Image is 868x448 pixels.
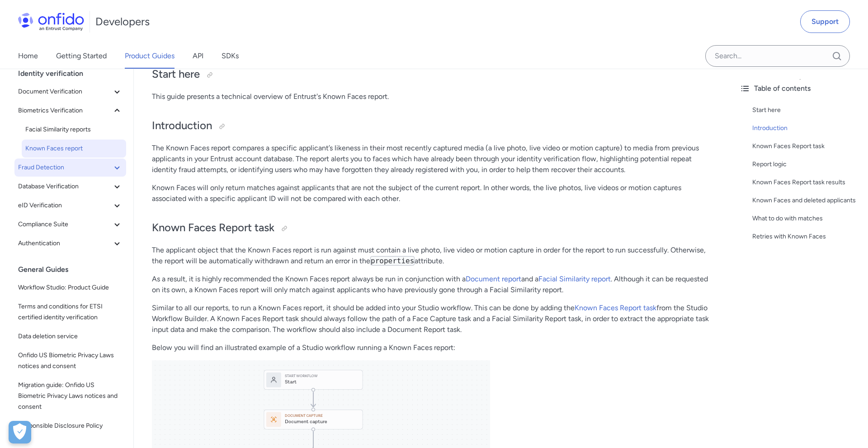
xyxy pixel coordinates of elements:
span: Workflow Studio: Product Guide [18,282,123,293]
button: Compliance Suite [14,215,126,233]
a: Facial Similarity reports [22,121,126,139]
a: Home [18,43,38,69]
p: This guide presents a technical overview of Entrust's Known Faces report. [152,91,714,102]
a: Workflow Studio: Product Guide [14,279,126,297]
span: Migration guide: Onfido US Biometric Privacy Laws notices and consent [18,380,123,412]
a: Onfido US Biometric Privacy Laws notices and consent [14,346,126,375]
a: Data deletion service [14,327,126,345]
a: Known Faces report [22,140,126,158]
div: General Guides [18,261,130,279]
a: Known Faces and deleted applicants [752,195,861,206]
span: Onfido US Biometric Privacy Laws notices and consent [18,350,123,372]
span: Data deletion service [18,331,123,342]
button: Authentication [14,234,126,252]
button: Open Preferences [9,421,31,443]
span: Compliance Suite [18,219,112,230]
button: Biometrics Verification [14,102,126,120]
a: Document report [466,275,521,283]
code: properties [370,256,415,266]
a: API [193,43,203,69]
span: eID Verification [18,200,112,211]
button: Document Verification [14,83,126,101]
a: Facial Similarity report [538,275,611,283]
p: The applicant object that the Known Faces report is run against must contain a live photo, live v... [152,245,714,266]
a: Known Faces Report task results [752,177,861,188]
span: Authentication [18,238,112,249]
a: Introduction [752,123,861,134]
div: Table of contents [740,83,861,94]
h1: Developers [95,14,150,29]
h2: Known Faces Report task [152,220,714,236]
a: SDKs [222,43,239,69]
span: Database Verification [18,181,112,192]
p: Similar to all our reports, to run a Known Faces report, it should be added into your Studio work... [152,303,714,335]
button: Fraud Detection [14,159,126,177]
h2: Introduction [152,118,714,134]
button: eID Verification [14,196,126,215]
a: Support [800,10,850,33]
p: As a result, it is highly recommended the Known Faces report always be run in conjunction with a ... [152,274,714,295]
span: Fraud Detection [18,162,112,173]
button: Database Verification [14,177,126,196]
a: Responsible Disclosure Policy [14,417,126,435]
a: Migration guide: Onfido US Biometric Privacy Laws notices and consent [14,376,126,416]
a: Product Guides [125,43,175,69]
a: What to do with matches [752,213,861,224]
a: Known Faces Report task [752,141,861,152]
div: Identity verification [18,65,130,83]
a: Start here [752,105,861,116]
p: The Known Faces report compares a specific applicant’s likeness in their most recently captured m... [152,143,714,175]
input: Onfido search input field [705,45,850,67]
p: Below you will find an illustrated example of a Studio workflow running a Known Faces report: [152,342,714,353]
span: Known Faces report [25,143,123,154]
span: Terms and conditions for ETSI certified identity verification [18,301,123,323]
a: Terms and conditions for ETSI certified identity verification [14,298,126,327]
a: Report logic [752,159,861,170]
span: Document Verification [18,86,112,97]
div: Cookie Preferences [9,421,31,443]
p: Known Faces will only return matches against applicants that are not the subject of the current r... [152,182,714,204]
a: Getting Started [56,43,107,69]
img: Onfido Logo [18,13,84,31]
h2: Start here [152,67,714,82]
span: Facial Similarity reports [25,124,123,135]
a: Retries with Known Faces [752,231,861,242]
span: Biometrics Verification [18,105,112,116]
a: Known Faces Report task [575,303,656,312]
span: Responsible Disclosure Policy [18,420,123,431]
